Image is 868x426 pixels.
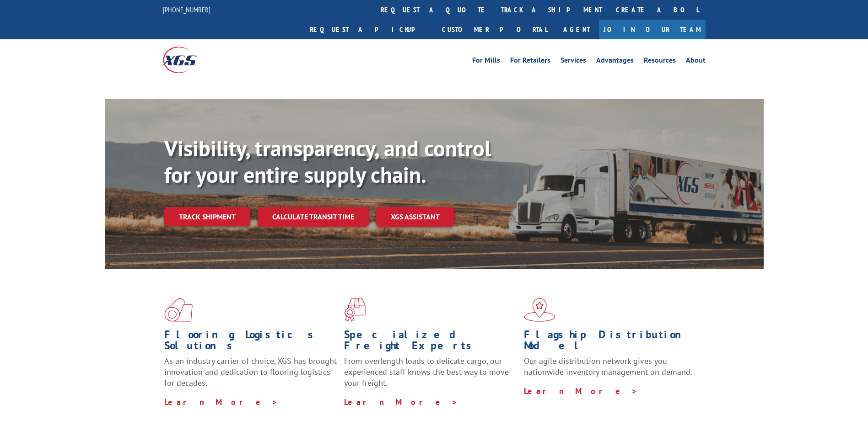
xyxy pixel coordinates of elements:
[686,57,706,67] a: About
[303,20,435,39] a: Request a pickup
[524,356,692,377] span: Our agile distribution network gives you nationwide inventory management on demand.
[164,298,193,322] img: xgs-icon-total-supply-chain-intelligence-red
[344,298,366,322] img: xgs-icon-focused-on-flooring-red
[561,57,586,67] a: Services
[164,134,491,189] b: Visibility, transparency, and control for your entire supply chain.
[164,397,278,407] a: Learn More >
[164,207,250,226] a: Track shipment
[524,298,555,322] img: xgs-icon-flagship-distribution-model-red
[599,20,706,39] a: Join Our Team
[435,20,554,39] a: Customer Portal
[644,57,676,67] a: Resources
[164,356,337,388] span: As an industry carrier of choice, XGS has brought innovation and dedication to flooring logistics...
[258,207,369,227] a: Calculate transit time
[524,329,697,356] h1: Flagship Distribution Model
[554,20,599,39] a: Agent
[163,5,210,14] a: [PHONE_NUMBER]
[510,57,550,67] a: For Retailers
[344,397,458,407] a: Learn More >
[524,386,638,396] a: Learn More >
[596,57,634,67] a: Advantages
[344,329,517,356] h1: Specialized Freight Experts
[344,356,517,396] p: From overlength loads to delicate cargo, our experienced staff knows the best way to move your fr...
[164,329,337,356] h1: Flooring Logistics Solutions
[472,57,500,67] a: For Mills
[376,207,454,227] a: XGS ASSISTANT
